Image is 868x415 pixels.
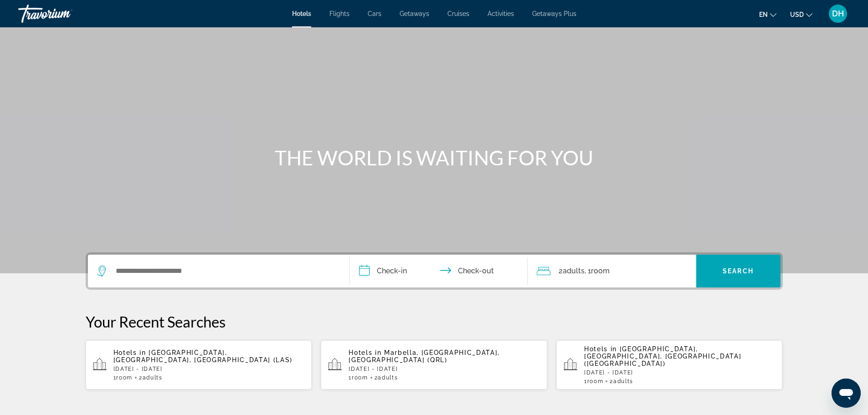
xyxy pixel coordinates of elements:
span: 1 [113,374,133,381]
span: 1 [584,378,603,384]
span: [GEOGRAPHIC_DATA], [GEOGRAPHIC_DATA], [GEOGRAPHIC_DATA] (LAS) [113,349,293,364]
a: Flights [329,10,349,17]
span: Adults [143,374,163,381]
a: Getaways [400,10,429,17]
span: en [759,11,768,18]
button: Change language [759,8,776,21]
button: Check in and out dates [350,255,528,287]
span: 2 [139,374,163,381]
button: User Menu [826,4,850,23]
iframe: Button to launch messaging window [832,379,861,408]
span: 2 [610,378,633,384]
span: , 1 [585,265,610,277]
p: Your Recent Searches [86,313,783,331]
button: Travelers: 2 adults, 0 children [528,255,696,287]
span: Room [587,378,604,384]
button: Hotels in [GEOGRAPHIC_DATA], [GEOGRAPHIC_DATA], [GEOGRAPHIC_DATA] (LAS)[DATE] - [DATE]1Room2Adults [86,340,312,390]
a: Travorium [18,2,109,26]
p: [DATE] - [DATE] [584,369,776,376]
span: 2 [559,265,585,277]
button: Hotels in [GEOGRAPHIC_DATA], [GEOGRAPHIC_DATA], [GEOGRAPHIC_DATA] ([GEOGRAPHIC_DATA])[DATE] - [DA... [556,340,783,390]
span: Adults [613,378,633,384]
button: Search [696,255,781,287]
a: Getaways Plus [532,10,576,17]
span: USD [790,11,804,18]
span: Adults [563,266,585,275]
span: 1 [349,374,368,381]
span: Hotels in [113,349,146,356]
span: Hotels in [349,349,381,356]
span: Room [591,266,610,275]
a: Activities [488,10,514,17]
div: Search widget [88,255,781,287]
span: Search [723,267,754,275]
span: Room [116,374,133,381]
a: Cars [368,10,381,17]
span: [GEOGRAPHIC_DATA], [GEOGRAPHIC_DATA], [GEOGRAPHIC_DATA] ([GEOGRAPHIC_DATA]) [584,345,741,367]
a: Hotels [292,10,311,17]
span: DH [832,9,844,18]
span: Room [352,374,368,381]
p: [DATE] - [DATE] [349,366,540,372]
button: Change currency [790,8,812,21]
a: Cruises [447,10,469,17]
span: Adults [378,374,398,381]
h1: THE WORLD IS WAITING FOR YOU [263,146,605,169]
span: 2 [375,374,398,381]
p: [DATE] - [DATE] [113,366,305,372]
button: Hotels in Marbella, [GEOGRAPHIC_DATA], [GEOGRAPHIC_DATA] (QRL)[DATE] - [DATE]1Room2Adults [321,340,547,390]
span: Hotels in [584,345,617,353]
span: Marbella, [GEOGRAPHIC_DATA], [GEOGRAPHIC_DATA] (QRL) [349,349,500,364]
